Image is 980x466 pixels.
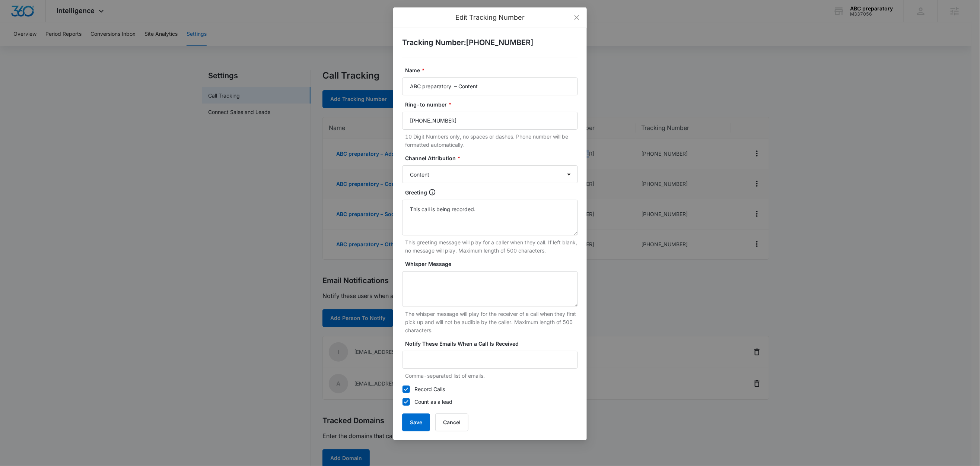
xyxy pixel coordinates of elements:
p: Comma-separated list of emails. [405,372,578,380]
span: close [574,15,580,20]
button: Cancel [435,413,468,431]
label: Name [405,66,581,75]
label: Count as a lead [402,398,578,406]
p: The whisper message will play for the receiver of a call when they first pick up and will not be ... [405,310,578,335]
p: Greeting [405,188,427,197]
label: Whisper Message [405,260,581,268]
label: Channel Attribution [405,154,581,162]
label: Ring-to number [405,101,581,109]
button: Close [567,7,587,28]
label: Record Calls [402,385,578,393]
label: Notify These Emails When a Call Is Received [405,340,581,348]
p: 10 Digit Numbers only, no spaces or dashes. Phone number will be formatted automatically. [405,133,578,149]
p: This greeting message will play for a caller when they call. If left blank, no message will play.... [405,238,578,255]
div: Edit Tracking Number [402,13,578,22]
h2: Tracking Number : [PHONE_NUMBER] [402,37,578,48]
button: Save [402,413,430,431]
textarea: This call is being recorded. [402,200,578,235]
